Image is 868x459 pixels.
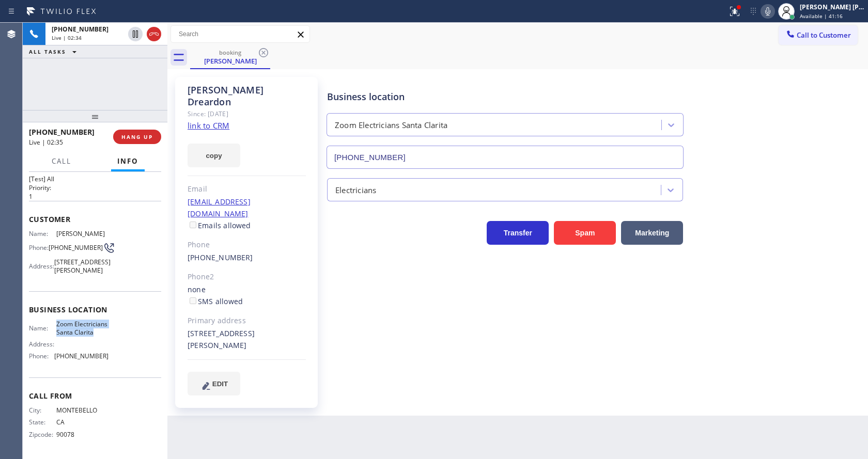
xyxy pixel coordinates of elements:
div: none [188,284,306,308]
span: Name: [29,230,56,238]
span: [PERSON_NAME] [56,230,108,238]
span: Address: [29,262,54,270]
span: [PHONE_NUMBER] [29,127,95,137]
a: [EMAIL_ADDRESS][DOMAIN_NAME] [188,197,251,218]
div: booking [191,49,269,56]
div: [PERSON_NAME] [PERSON_NAME] [800,3,865,11]
div: Stacy Dreardon [191,46,269,68]
label: SMS allowed [188,296,243,306]
span: [STREET_ADDRESS][PERSON_NAME] [54,258,111,274]
div: Email [188,183,306,195]
button: Marketing [621,221,683,245]
span: Live | 02:35 [29,138,63,147]
span: Phone: [29,352,54,360]
span: Business location [29,305,161,314]
span: [PHONE_NUMBER] [54,352,109,360]
label: Emails allowed [188,220,251,230]
span: City: [29,406,56,414]
a: [PHONE_NUMBER] [188,252,253,262]
span: Customer [29,214,161,224]
button: Mute [761,4,775,19]
button: Info [111,151,145,171]
button: ALL TASKS [23,45,87,58]
span: Name: [29,324,56,332]
span: HANG UP [121,133,153,140]
span: EDIT [212,380,228,388]
div: Zoom Electricians Santa Clarita [335,119,447,131]
span: Info [117,156,138,166]
button: Hold Customer [128,27,143,41]
span: Live | 02:34 [52,34,82,41]
a: link to CRM [188,120,229,131]
input: Search [171,26,309,42]
button: Hang up [147,27,161,41]
span: ALL TASKS [29,48,66,55]
span: Call From [29,391,161,401]
span: [PHONE_NUMBER] [49,244,103,251]
div: Primary address [188,315,306,327]
p: 1 [29,192,161,201]
div: Business location [327,90,683,104]
button: Spam [554,221,616,245]
div: [STREET_ADDRESS][PERSON_NAME] [188,328,306,352]
button: copy [188,144,240,167]
div: [PERSON_NAME] [191,56,269,66]
span: Call to Customer [797,30,851,40]
span: CA [56,418,108,426]
span: Call [52,156,71,166]
div: Electricians [335,184,376,196]
span: Zoom Electricians Santa Clarita [56,320,108,336]
span: MONTEBELLO [56,406,108,414]
button: HANG UP [113,130,161,144]
div: Phone2 [188,271,306,283]
button: Call [45,151,78,171]
button: Transfer [487,221,549,245]
input: SMS allowed [190,297,196,304]
span: 90078 [56,431,108,438]
div: Phone [188,239,306,251]
h2: Priority: [29,183,161,192]
input: Phone Number [327,146,684,169]
span: Zipcode: [29,431,56,438]
input: Emails allowed [190,221,196,228]
div: Since: [DATE] [188,108,306,120]
button: Call to Customer [779,25,858,45]
div: [PERSON_NAME] Dreardon [188,84,306,108]
span: State: [29,418,56,426]
span: [PHONE_NUMBER] [52,25,109,34]
span: Address: [29,340,56,348]
button: EDIT [188,372,240,395]
p: [Test] All [29,175,161,183]
span: Phone: [29,244,49,251]
span: Available | 41:16 [800,12,843,20]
